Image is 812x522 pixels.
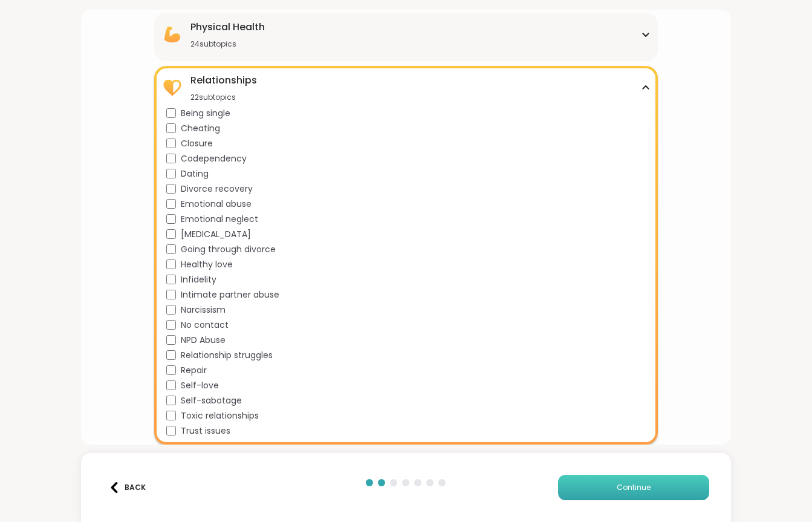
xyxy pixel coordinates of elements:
[181,289,279,301] span: Intimate partner abuse
[181,137,213,150] span: Closure
[190,93,257,102] div: 22 subtopics
[181,394,242,407] span: Self-sabotage
[181,409,259,422] span: Toxic relationships
[558,475,709,500] button: Continue
[181,107,230,120] span: Being single
[181,273,216,286] span: Infidelity
[617,482,651,493] span: Continue
[181,243,276,256] span: Going through divorce
[181,425,230,437] span: Trust issues
[181,183,253,195] span: Divorce recovery
[190,73,257,88] div: Relationships
[181,319,229,331] span: No contact
[103,475,151,500] button: Back
[181,228,251,241] span: [MEDICAL_DATA]
[181,168,209,180] span: Dating
[181,364,207,377] span: Repair
[181,349,273,362] span: Relationship struggles
[181,334,226,347] span: NPD Abuse
[190,20,265,34] div: Physical Health
[181,198,252,210] span: Emotional abuse
[190,39,265,49] div: 24 subtopics
[181,122,220,135] span: Cheating
[181,379,219,392] span: Self-love
[181,152,247,165] span: Codependency
[181,304,226,316] span: Narcissism
[181,213,258,226] span: Emotional neglect
[181,258,233,271] span: Healthy love
[109,482,146,493] div: Back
